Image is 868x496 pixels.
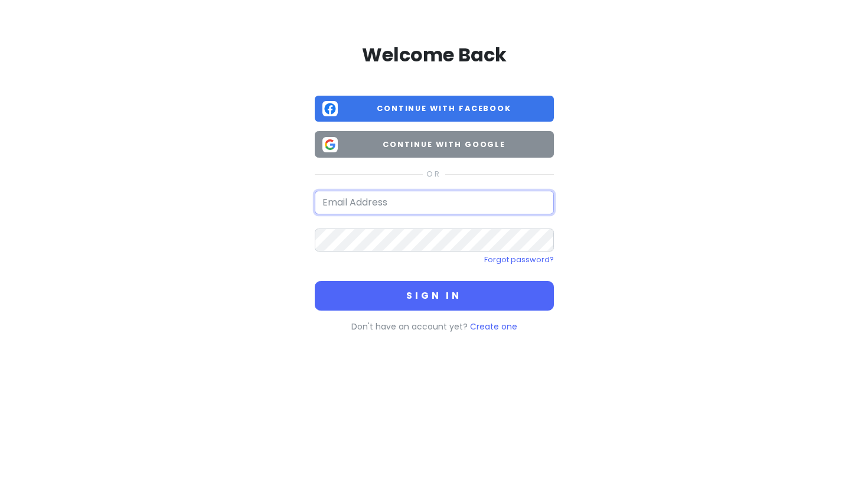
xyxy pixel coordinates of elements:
button: Continue with Facebook [315,96,554,122]
img: Facebook logo [322,101,338,116]
img: Google logo [322,137,338,152]
button: Continue with Google [315,131,554,158]
input: Email Address [315,191,554,214]
button: Sign in [315,281,554,311]
span: Continue with Facebook [342,103,546,115]
a: Forgot password? [484,254,554,265]
h2: Welcome Back [315,43,554,67]
a: Create one [470,321,517,332]
p: Don't have an account yet? [315,320,554,333]
span: Continue with Google [342,139,546,151]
